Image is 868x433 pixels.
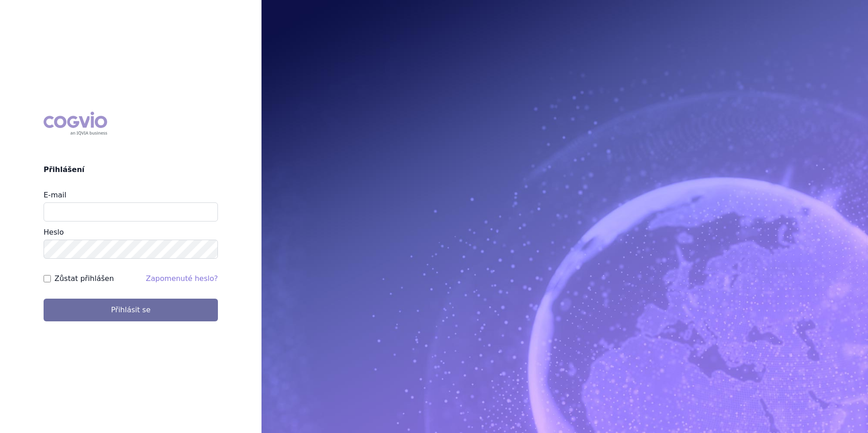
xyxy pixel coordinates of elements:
label: E-mail [44,191,66,199]
label: Heslo [44,228,64,236]
h2: Přihlášení [44,164,218,175]
button: Přihlásit se [44,299,218,321]
div: COGVIO [44,112,107,135]
label: Zůstat přihlášen [54,273,114,284]
a: Zapomenuté heslo? [146,274,218,283]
